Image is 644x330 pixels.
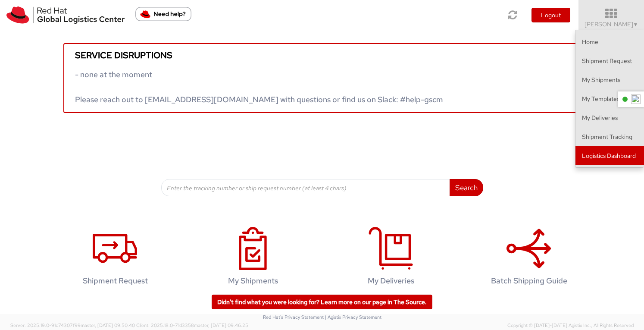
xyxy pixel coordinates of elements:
[136,322,248,328] span: Client: 2025.18.0-71d3358
[212,295,432,309] a: Didn't find what you were looking for? Learn more on our page in The Source.
[575,70,644,89] a: My Shipments
[59,277,171,285] h4: Shipment Request
[81,322,135,328] span: master, [DATE] 09:50:40
[575,108,644,127] a: My Deliveries
[473,277,585,285] h4: Batch Shipping Guide
[75,50,569,60] h5: Service disruptions
[188,218,318,299] a: My Shipments
[633,21,638,28] span: ▼
[6,6,125,24] img: rh-logistics-00dfa346123c4ec078e1.svg
[464,218,594,299] a: Batch Shipping Guide
[161,179,450,196] input: Enter the tracking number or ship request number (at least 4 chars)
[50,218,180,299] a: Shipment Request
[531,8,570,22] button: Logout
[325,314,381,320] a: | Agistix Privacy Statement
[63,43,581,113] a: Service disruptions - none at the moment Please reach out to [EMAIL_ADDRESS][DOMAIN_NAME] with qu...
[575,127,644,146] a: Shipment Tracking
[575,32,644,51] a: Home
[194,322,248,328] span: master, [DATE] 09:46:25
[585,20,638,28] span: [PERSON_NAME]
[575,89,644,108] a: My Templates
[335,277,447,285] h4: My Deliveries
[197,277,309,285] h4: My Shipments
[75,69,443,104] span: - none at the moment Please reach out to [EMAIL_ADDRESS][DOMAIN_NAME] with questions or find us o...
[263,314,324,320] a: Red Hat's Privacy Statement
[575,146,644,165] a: Logistics Dashboard
[575,51,644,70] a: Shipment Request
[10,322,135,328] span: Server: 2025.19.0-91c74307f99
[326,218,456,299] a: My Deliveries
[450,179,483,196] button: Search
[135,7,191,21] button: Need help?
[507,322,634,329] span: Copyright © [DATE]-[DATE] Agistix Inc., All Rights Reserved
